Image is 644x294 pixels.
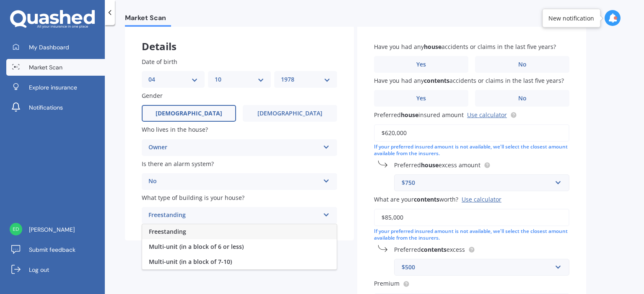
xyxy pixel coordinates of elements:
[149,243,244,251] span: Multi-unit (in a block of 6 or less)
[6,99,105,116] a: Notifications
[414,195,439,203] b: contents
[518,61,527,68] span: No
[424,77,449,84] b: contents
[149,258,232,266] span: Multi-unit (in a block of 7-10)
[374,43,556,51] span: Have you had any accidents or claims in the last five years?
[374,280,400,288] span: Premium
[29,103,63,112] span: Notifications
[125,14,171,25] span: Market Scan
[548,14,594,22] div: New notification
[6,59,105,76] a: Market Scan
[142,160,214,168] span: Is there an alarm system?
[374,111,464,119] span: Preferred insured amount
[6,39,105,56] a: My Dashboard
[29,43,69,51] span: My Dashboard
[29,266,49,274] span: Log out
[374,143,569,158] div: If your preferred insured amount is not available, we'll select the closest amount available from...
[148,210,319,220] div: Freestanding
[156,110,222,117] span: [DEMOGRAPHIC_DATA]
[416,61,426,68] span: Yes
[6,79,105,96] a: Explore insurance
[29,225,75,234] span: [PERSON_NAME]
[6,261,105,278] a: Log out
[374,124,569,142] input: Enter amount
[142,126,208,134] span: Who lives in the house?
[148,176,319,187] div: No
[374,209,569,226] input: Enter amount
[125,26,354,51] div: Details
[416,95,426,102] span: Yes
[421,245,447,253] b: contents
[394,161,480,169] span: Preferred excess amount
[6,241,105,258] a: Submit feedback
[401,111,418,119] b: house
[257,110,322,117] span: [DEMOGRAPHIC_DATA]
[149,228,186,235] span: Freestanding
[467,111,507,119] a: Use calculator
[394,245,465,253] span: Preferred excess
[10,223,22,235] img: be1157f151afb75b746711ba8a465809
[374,195,458,203] span: What are your worth?
[424,43,441,51] b: house
[142,58,177,66] span: Date of birth
[462,195,501,203] div: Use calculator
[29,245,75,254] span: Submit feedback
[374,228,569,242] div: If your preferred insured amount is not available, we'll select the closest amount available from...
[421,161,439,169] b: house
[148,143,319,153] div: Owner
[374,77,564,84] span: Have you had any accidents or claims in the last five years?
[6,221,105,238] a: [PERSON_NAME]
[402,178,552,187] div: $750
[142,92,163,100] span: Gender
[402,263,552,272] div: $500
[29,83,77,92] span: Explore insurance
[29,63,62,72] span: Market Scan
[142,194,244,202] span: What type of building is your house?
[518,95,527,102] span: No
